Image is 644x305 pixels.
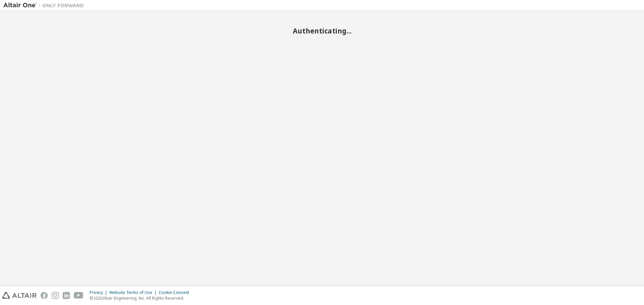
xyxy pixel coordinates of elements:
div: Cookie Consent [159,290,193,295]
img: linkedin.svg [63,292,70,299]
div: Website Terms of Use [109,290,159,295]
p: © 2025 Altair Engineering, Inc. All Rights Reserved. [90,295,193,301]
div: Privacy [90,290,109,295]
img: youtube.svg [74,292,84,299]
img: altair_logo.svg [2,292,37,299]
h2: Authenticating... [3,26,641,35]
img: instagram.svg [52,292,59,299]
img: facebook.svg [41,292,48,299]
img: Altair One [3,2,87,9]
